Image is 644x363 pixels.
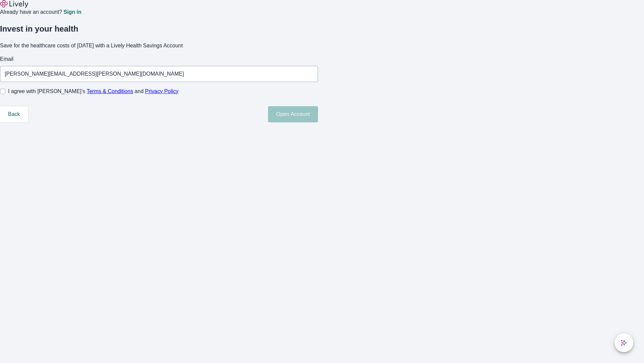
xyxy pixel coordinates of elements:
[145,88,179,94] a: Privacy Policy
[621,339,627,346] svg: Lively AI Assistant
[63,9,81,15] a: Sign in
[614,333,633,352] button: chat
[87,88,133,94] a: Terms & Conditions
[8,87,178,95] span: I agree with [PERSON_NAME]’s and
